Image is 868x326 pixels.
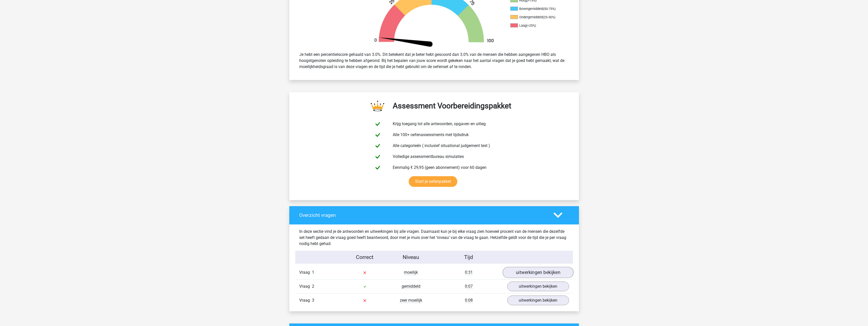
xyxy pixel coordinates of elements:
div: Correct [342,253,388,261]
div: (50-75%) [543,7,556,11]
span: Vraag [299,297,312,303]
span: 0:31 [465,270,473,275]
span: 3 [312,298,314,303]
div: Je hebt een percentielscore gehaald van 3.0%. Dit betekent dat je beter hebt gescoord dan 3.0% va... [295,50,573,72]
span: 0:07 [465,284,473,289]
div: Tijd [434,253,503,261]
span: zeer moeilijk [400,298,422,303]
li: Bovengemiddeld [510,7,561,11]
span: gemiddeld [402,284,420,289]
span: 0:08 [465,298,473,303]
div: (25-50%) [543,15,555,19]
a: uitwerkingen bekijken [507,282,569,291]
span: Vraag [299,269,312,275]
div: (<25%) [526,24,536,27]
h4: Overzicht vragen [299,212,546,218]
span: 1 [312,270,314,275]
span: moeilijk [404,270,418,275]
div: In deze sectie vind je de antwoorden en uitwerkingen bij alle vragen. Daarnaast kun je bij elke v... [295,229,573,247]
a: Start je oefenpakket [409,176,457,187]
li: Laag [510,23,561,28]
span: Vraag [299,283,312,289]
div: Niveau [388,253,434,261]
a: uitwerkingen bekijken [502,267,573,278]
li: Ondergemiddeld [510,15,561,20]
a: uitwerkingen bekijken [507,296,569,305]
span: 2 [312,284,314,289]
